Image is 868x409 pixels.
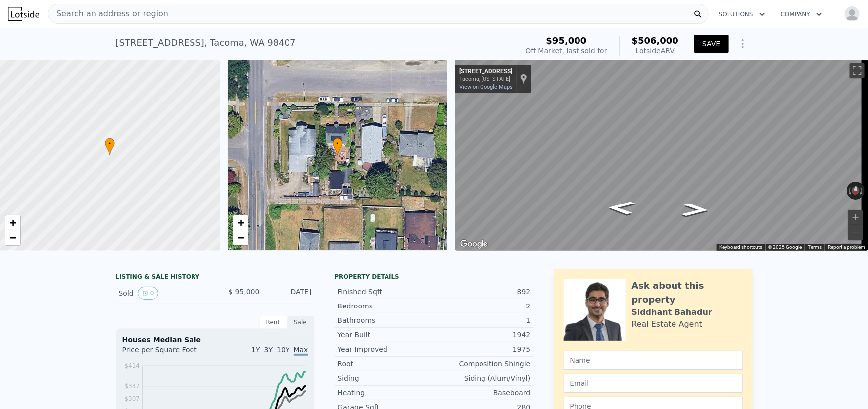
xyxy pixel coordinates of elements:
button: Rotate clockwise [860,182,865,200]
div: [STREET_ADDRESS] , Tacoma , WA 98407 [116,36,296,50]
button: Solutions [711,5,773,23]
div: Ask about this property [632,279,743,307]
span: Max [294,346,308,356]
div: [DATE] [268,287,312,300]
span: 3Y [264,346,273,354]
div: 1942 [434,330,531,340]
button: Keyboard shortcuts [719,244,762,251]
div: Bathrooms [338,315,434,325]
button: View historical data [138,287,159,300]
div: Composition Shingle [434,359,531,369]
a: Zoom out [233,230,248,245]
button: Zoom in [848,210,863,225]
a: View on Google Maps [459,84,513,90]
span: $506,000 [632,35,679,46]
div: Sold [119,287,207,300]
img: Lotside [8,7,39,21]
div: Sale [287,316,315,329]
tspan: $347 [124,383,140,390]
path: Go East, N 39th St [596,198,646,217]
button: Show Options [733,34,753,54]
span: Search an address or region [48,8,168,20]
div: Siddhant Bahadur [632,307,713,318]
tspan: $414 [124,362,140,369]
span: + [10,216,16,229]
div: Off Market, last sold for [526,46,607,56]
img: Google [458,238,490,251]
div: 1 [434,315,531,325]
div: Houses Median Sale [122,335,308,345]
div: Real Estate Agent [632,318,703,330]
div: Rent [259,316,287,329]
tspan: $307 [124,395,140,402]
a: Zoom out [5,230,20,245]
span: − [237,231,244,244]
div: Lotside ARV [632,46,679,56]
div: Map [455,60,868,251]
button: Toggle fullscreen view [850,63,865,78]
span: $95,000 [546,35,587,46]
a: Zoom in [233,215,248,230]
a: Show location on map [520,73,527,84]
button: Rotate counterclockwise [847,182,852,200]
div: Street View [455,60,868,251]
div: Siding [338,373,434,383]
div: Finished Sqft [338,287,434,297]
div: Heating [338,388,434,398]
span: © 2025 Google [768,244,802,250]
div: 2 [434,301,531,311]
div: Property details [335,273,534,281]
div: Tacoma, [US_STATE] [459,76,512,82]
a: Zoom in [5,215,20,230]
div: Price per Square Foot [122,345,215,361]
button: Zoom out [848,225,863,240]
div: Roof [338,359,434,369]
a: Report a problem [828,244,865,250]
span: + [237,216,244,229]
span: $ 95,000 [228,288,259,296]
div: 892 [434,287,531,297]
div: LISTING & SALE HISTORY [116,273,315,283]
img: avatar [844,6,860,22]
input: Email [564,374,743,393]
span: • [105,139,115,148]
div: Siding (Alum/Vinyl) [434,373,531,383]
path: Go West, N 39th St [671,200,720,220]
div: • [105,138,115,155]
a: Terms (opens in new tab) [808,244,822,250]
div: [STREET_ADDRESS] [459,68,512,76]
div: Baseboard [434,388,531,398]
div: 1975 [434,344,531,354]
div: Bedrooms [338,301,434,311]
div: Year Improved [338,344,434,354]
span: 10Y [277,346,289,354]
span: • [333,139,343,148]
span: 1Y [251,346,260,354]
div: • [333,138,343,155]
a: Open this area in Google Maps (opens a new window) [458,238,490,251]
div: Year Built [338,330,434,340]
span: − [10,231,16,244]
input: Name [564,351,743,370]
button: SAVE [694,35,728,53]
button: Company [773,5,830,23]
button: Reset the view [851,181,861,200]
